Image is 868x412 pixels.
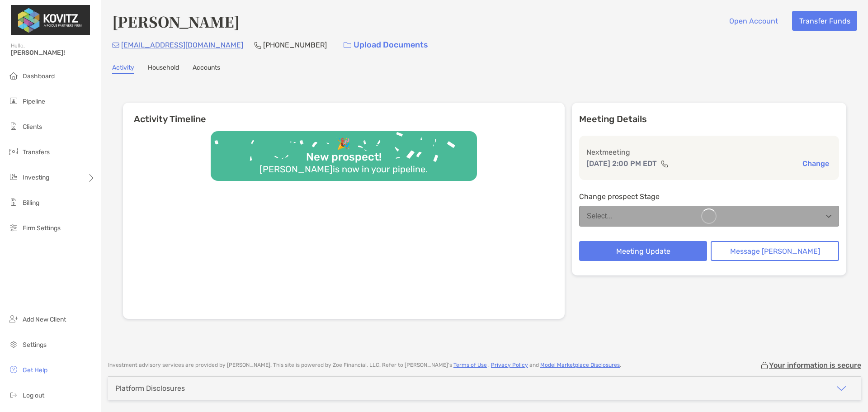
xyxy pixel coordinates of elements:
[302,151,385,164] div: New prospect!
[338,35,434,55] a: Upload Documents
[333,137,354,151] div: 🎉
[23,224,61,232] span: Firm Settings
[579,241,708,261] button: Meeting Update
[8,121,19,132] img: clients icon
[23,174,49,181] span: Investing
[491,362,528,368] a: Privacy Policy
[660,160,669,167] img: communication type
[8,146,19,157] img: transfers icon
[193,64,220,74] a: Accounts
[254,42,261,49] img: Phone Icon
[800,159,832,168] button: Change
[263,39,327,51] p: [PHONE_NUMBER]
[23,98,45,105] span: Pipeline
[540,362,620,368] a: Model Marketplace Disclosures
[792,11,857,31] button: Transfer Funds
[586,158,657,169] p: [DATE] 2:00 PM EDT
[121,39,243,51] p: [EMAIL_ADDRESS][DOMAIN_NAME]
[769,361,861,369] p: Your information is secure
[148,64,179,74] a: Household
[453,362,487,368] a: Terms of Use
[123,103,565,124] h6: Activity Timeline
[8,339,19,350] img: settings icon
[23,148,50,156] span: Transfers
[8,70,19,81] img: dashboard icon
[11,4,90,36] img: Zoe Logo
[711,241,839,261] button: Message [PERSON_NAME]
[8,222,19,233] img: firm-settings icon
[8,197,19,208] img: billing icon
[108,362,621,369] p: Investment advisory services are provided by [PERSON_NAME] . This site is powered by Zoe Financia...
[8,389,19,400] img: logout icon
[256,164,431,175] div: [PERSON_NAME] is now in your pipeline.
[112,43,119,48] img: Email Icon
[344,42,351,48] img: button icon
[211,131,477,173] img: Confetti
[722,11,785,31] button: Open Account
[23,392,44,399] span: Log out
[23,366,47,374] span: Get Help
[8,171,19,182] img: investing icon
[115,384,185,393] div: Platform Disclosures
[8,95,19,106] img: pipeline icon
[112,64,134,74] a: Activity
[112,11,240,32] h4: [PERSON_NAME]
[23,316,66,323] span: Add New Client
[11,49,95,57] span: [PERSON_NAME]!
[579,114,839,125] p: Meeting Details
[8,364,19,375] img: get-help icon
[579,191,839,202] p: Change prospect Stage
[586,147,832,158] p: Next meeting
[23,199,39,207] span: Billing
[8,313,19,324] img: add_new_client icon
[836,383,847,394] img: icon arrow
[23,341,47,349] span: Settings
[23,72,55,80] span: Dashboard
[23,123,42,131] span: Clients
